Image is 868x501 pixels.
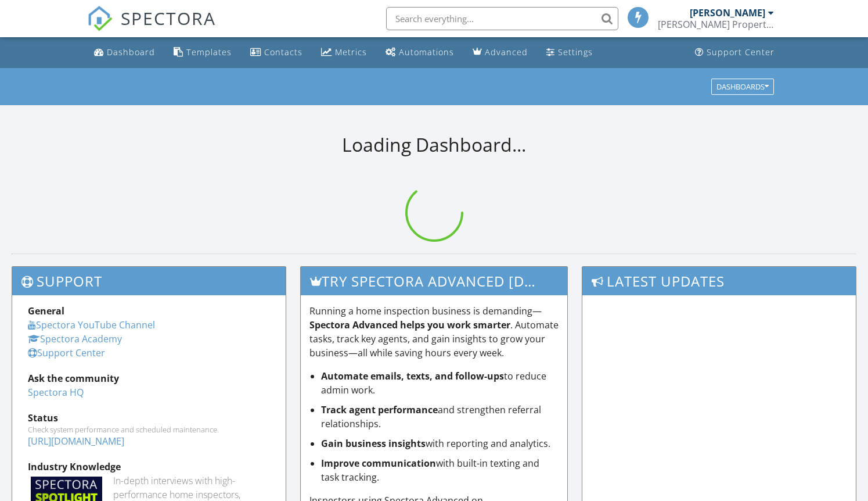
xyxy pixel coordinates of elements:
[169,42,236,63] a: Templates
[246,42,307,63] a: Contacts
[301,267,567,295] h3: Try spectora advanced [DATE]
[707,46,775,58] div: Support Center
[381,42,459,63] a: Automations (Basic)
[107,46,155,58] div: Dashboard
[264,46,302,58] div: Contacts
[690,42,779,63] a: Support Center
[28,411,270,425] div: Status
[542,42,597,63] a: Settings
[485,46,528,58] div: Advanced
[28,386,84,399] a: Spectora HQ
[309,319,510,331] strong: Spectora Advanced helps you work smarter
[28,435,124,448] a: [URL][DOMAIN_NAME]
[321,437,426,450] strong: Gain business insights
[28,332,122,345] a: Spectora Academy
[321,403,559,431] li: and strengthen referral relationships.
[321,370,504,382] strong: Automate emails, texts, and follow-ups
[316,42,372,63] a: Metrics
[711,78,774,95] button: Dashboards
[658,19,774,30] div: Anderson Property Inspections
[186,46,232,58] div: Templates
[28,371,270,385] div: Ask the community
[468,42,532,63] a: Advanced
[690,7,765,19] div: [PERSON_NAME]
[87,6,113,31] img: The Best Home Inspection Software - Spectora
[28,460,270,474] div: Industry Knowledge
[12,267,286,295] h3: Support
[558,46,593,58] div: Settings
[28,425,270,434] div: Check system performance and scheduled maintenance.
[28,319,155,331] a: Spectora YouTube Channel
[89,42,160,63] a: Dashboard
[309,304,559,360] p: Running a home inspection business is demanding— . Automate tasks, track key agents, and gain ins...
[321,403,438,416] strong: Track agent performance
[321,436,559,450] li: with reporting and analytics.
[321,457,436,470] strong: Improve communication
[87,16,216,40] a: SPECTORA
[399,46,454,58] div: Automations
[121,6,216,30] span: SPECTORA
[321,456,559,484] li: with built-in texting and task tracking.
[28,305,64,317] strong: General
[716,83,769,91] div: Dashboards
[28,346,105,359] a: Support Center
[386,7,618,30] input: Search everything...
[582,267,856,295] h3: Latest Updates
[321,369,559,397] li: to reduce admin work.
[335,46,367,58] div: Metrics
